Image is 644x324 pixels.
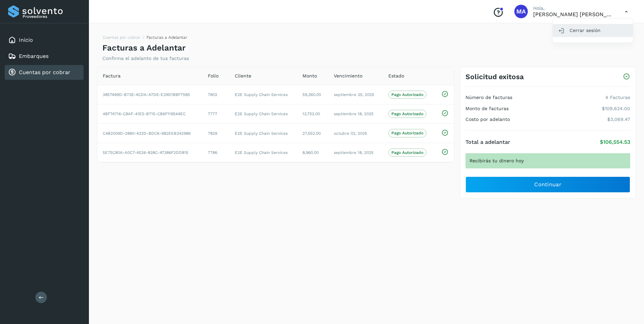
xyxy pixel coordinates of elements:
div: Cuentas por cobrar [5,65,84,80]
div: Embarques [5,49,84,64]
a: Embarques [19,53,49,59]
p: Proveedores [23,14,81,19]
div: Inicio [5,33,84,47]
a: Cuentas por cobrar [19,69,70,75]
div: Cerrar sesión [553,24,633,37]
a: Inicio [19,37,33,43]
